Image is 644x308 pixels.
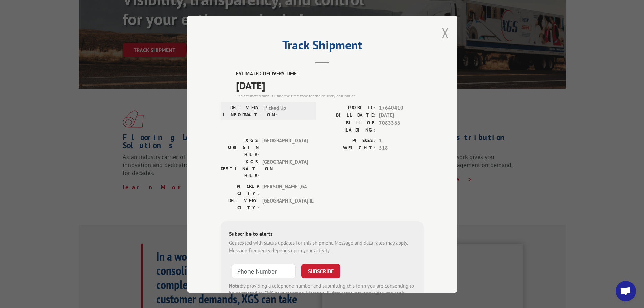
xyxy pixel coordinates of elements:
button: SUBSCRIBE [301,264,340,278]
span: [GEOGRAPHIC_DATA] , IL [262,197,308,211]
span: 17640410 [379,104,424,112]
label: XGS DESTINATION HUB: [221,158,259,179]
div: Get texted with status updates for this shipment. Message and data rates may apply. Message frequ... [229,239,415,254]
strong: Note: [229,282,241,289]
h2: Track Shipment [221,40,424,53]
div: by providing a telephone number and submitting this form you are consenting to be contacted by SM... [229,282,415,305]
label: XGS ORIGIN HUB: [221,137,259,158]
span: 1 [379,137,424,144]
span: [GEOGRAPHIC_DATA] [262,137,308,158]
div: Subscribe to alerts [229,229,415,239]
div: Open chat [616,281,636,301]
span: 7083366 [379,119,424,133]
label: PIECES: [322,137,376,144]
span: [DATE] [379,112,424,119]
span: 518 [379,144,424,152]
label: PROBILL: [322,104,376,112]
button: Close modal [442,24,449,42]
span: [GEOGRAPHIC_DATA] [262,158,308,179]
label: WEIGHT: [322,144,376,152]
span: [DATE] [236,77,424,93]
label: BILL OF LADING: [322,119,376,133]
label: DELIVERY CITY: [221,197,259,211]
label: BILL DATE: [322,112,376,119]
label: ESTIMATED DELIVERY TIME: [236,70,424,78]
span: Picked Up [264,104,310,118]
input: Phone Number [232,264,296,278]
label: DELIVERY INFORMATION: [223,104,261,118]
label: PICKUP CITY: [221,183,259,197]
span: [PERSON_NAME] , GA [262,183,308,197]
div: The estimated time is using the time zone for the delivery destination. [236,93,424,99]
